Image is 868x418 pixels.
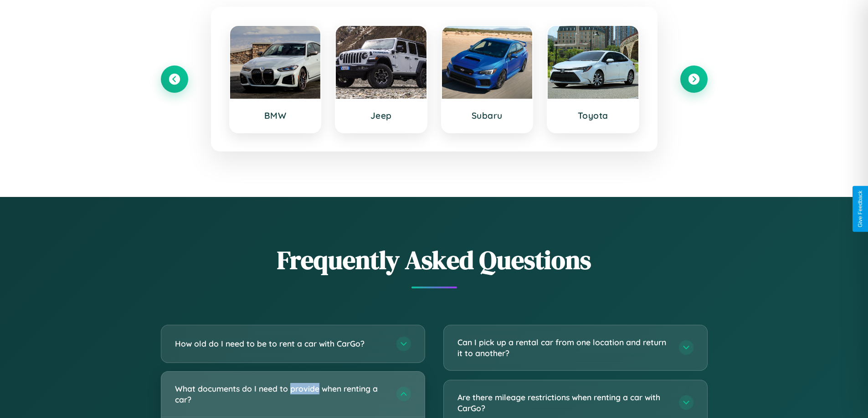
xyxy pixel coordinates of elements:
h3: BMW [239,110,312,121]
h2: Frequently Asked Questions [161,242,708,277]
h3: Jeep [345,110,417,121]
h3: Toyota [557,110,629,121]
h3: Subaru [451,110,524,121]
div: Give Feedback [857,191,863,227]
h3: How old do I need to be to rent a car with CarGo? [175,338,387,349]
h3: What documents do I need to provide when renting a car? [175,383,387,405]
h3: Are there mileage restrictions when renting a car with CarGo? [457,392,670,414]
h3: Can I pick up a rental car from one location and return it to another? [457,337,670,359]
